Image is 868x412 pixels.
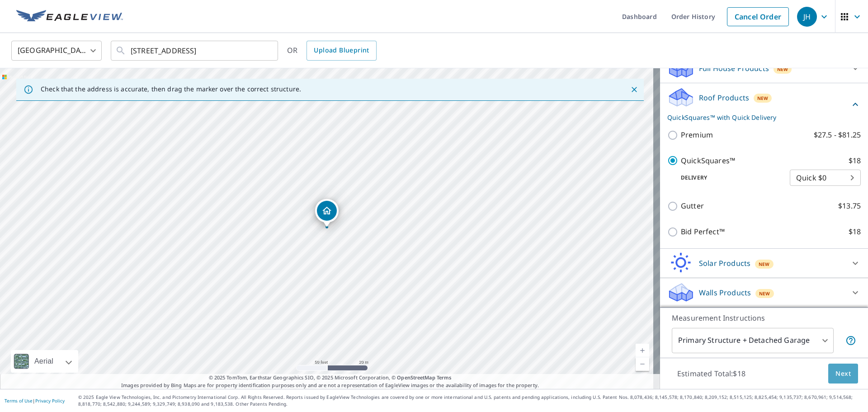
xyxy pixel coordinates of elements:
p: Walls Products [699,287,751,298]
span: New [757,95,769,102]
p: Estimated Total: $18 [670,364,753,384]
span: New [759,290,770,297]
a: Current Level 19, Zoom Out [636,357,649,371]
p: $18 [849,226,861,237]
div: Walls ProductsNew [667,282,861,303]
p: $27.5 - $81.25 [814,129,861,141]
div: Full House ProductsNew [667,57,861,79]
span: New [777,66,788,73]
p: Bid Perfect™ [681,226,725,237]
p: QuickSquares™ with Quick Delivery [667,113,850,122]
input: Search by address or latitude-longitude [131,38,259,63]
a: Cancel Order [727,7,789,26]
p: Measurement Instructions [672,313,856,323]
p: Full House Products [699,63,769,74]
a: Current Level 19, Zoom In [636,344,649,357]
div: Primary Structure + Detached Garage [672,328,834,353]
p: Solar Products [699,258,750,269]
div: OR [287,41,377,61]
a: Terms [437,374,452,381]
div: Aerial [11,350,78,373]
span: Upload Blueprint [314,45,369,56]
p: $18 [849,155,861,166]
p: Check that the address is accurate, then drag the marker over the correct structure. [41,85,301,93]
div: Quick $0 [790,165,861,190]
img: EV Logo [16,10,123,24]
p: © 2025 Eagle View Technologies, Inc. and Pictometry International Corp. All Rights Reserved. Repo... [78,394,863,407]
div: Aerial [32,350,56,373]
div: Dropped pin, building 1, Residential property, 11531 S Field Haven Way South Jordan, UT 84095 [315,199,339,227]
div: JH [797,7,817,27]
p: | [5,398,65,403]
p: Premium [681,129,713,141]
button: Close [628,84,640,95]
p: Roof Products [699,92,749,103]
a: Terms of Use [5,398,33,404]
a: Upload Blueprint [307,41,376,61]
a: Privacy Policy [35,398,65,404]
span: Your report will include the primary structure and a detached garage if one exists. [845,335,856,346]
p: Delivery [667,174,790,182]
span: © 2025 TomTom, Earthstar Geographics SIO, © 2025 Microsoft Corporation, © [209,374,452,382]
a: OpenStreetMap [397,374,435,381]
span: Next [835,368,851,379]
button: Next [828,364,858,384]
p: $13.75 [838,200,861,212]
p: QuickSquares™ [681,155,735,166]
div: [GEOGRAPHIC_DATA] [11,38,102,63]
span: New [759,260,770,268]
div: Roof ProductsNewQuickSquares™ with Quick Delivery [667,87,861,122]
div: Solar ProductsNew [667,252,861,274]
p: Gutter [681,200,704,212]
